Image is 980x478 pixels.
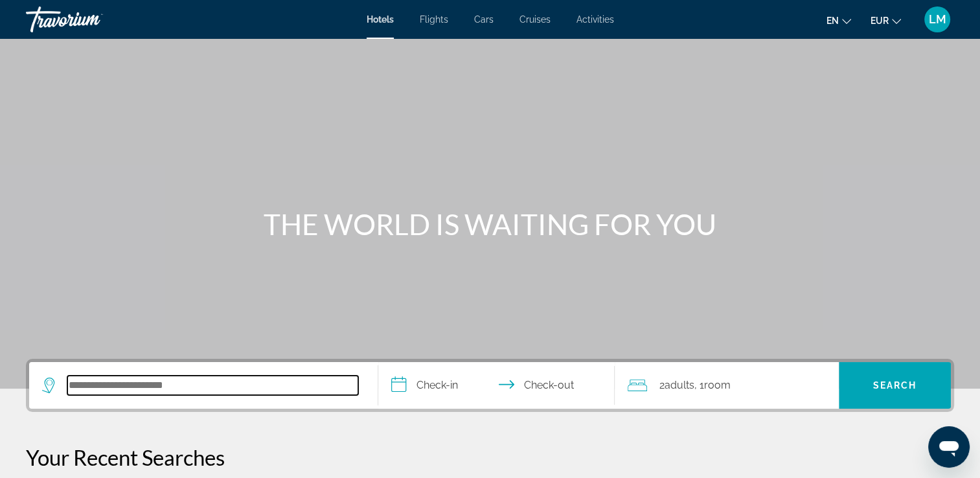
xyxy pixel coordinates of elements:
[367,14,394,25] a: Hotels
[871,16,889,26] span: EUR
[928,426,970,468] iframe: Bouton de lancement de la fenêtre de messagerie
[29,362,951,409] div: Search widget
[576,14,614,25] a: Activities
[703,379,730,391] span: Room
[474,14,494,25] a: Cars
[378,362,615,409] button: Select check in and out date
[26,3,155,36] a: Travorium
[873,380,917,391] span: Search
[247,207,733,241] h1: THE WORLD IS WAITING FOR YOU
[519,14,551,25] a: Cruises
[871,11,901,30] button: Change currency
[67,376,358,395] input: Search hotel destination
[839,362,951,409] button: Search
[920,6,954,33] button: User Menu
[826,16,839,26] span: en
[929,13,946,26] span: LM
[26,444,954,470] p: Your Recent Searches
[659,376,694,394] span: 2
[694,376,730,394] span: , 1
[420,14,448,25] a: Flights
[615,362,839,409] button: Travelers: 2 adults, 0 children
[826,11,851,30] button: Change language
[664,379,694,391] span: Adults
